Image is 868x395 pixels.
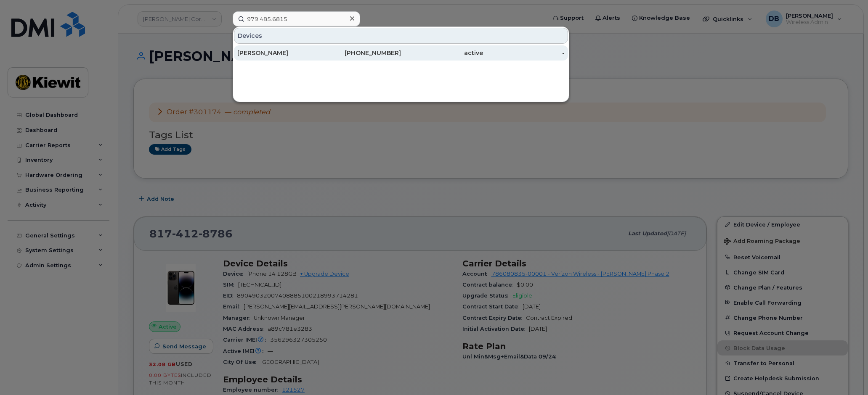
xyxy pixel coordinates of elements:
[234,45,568,61] a: [PERSON_NAME][PHONE_NUMBER]active-
[237,49,319,57] div: [PERSON_NAME]
[319,49,401,57] div: [PHONE_NUMBER]
[483,49,565,57] div: -
[234,28,568,44] div: Devices
[401,49,483,57] div: active
[831,358,862,389] iframe: Messenger Launcher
